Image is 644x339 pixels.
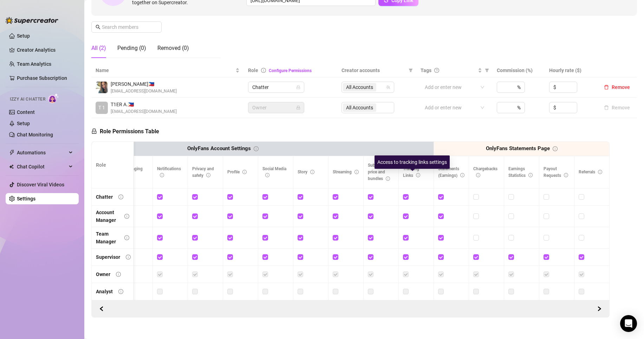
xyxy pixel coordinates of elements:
span: T1ER A. 🇵🇭 [111,101,177,108]
div: Chatter [96,193,113,201]
th: Role [92,142,134,188]
img: logo-BBDzfeDw.svg [6,17,58,24]
span: lock [296,105,300,110]
img: Clarissa Hidalgo - Catedral [96,82,108,93]
span: left [99,306,104,311]
span: info-circle [124,214,129,219]
div: Team Manager [96,230,119,245]
span: Name [96,66,234,74]
span: filter [409,68,413,72]
span: info-circle [265,173,269,177]
h5: Role Permissions Table [91,127,159,136]
span: info-circle [254,146,259,151]
span: Profile [227,169,247,174]
span: info-circle [564,173,568,177]
button: Scroll Forward [96,303,107,314]
span: Privacy and safety [192,166,214,178]
a: Discover Viral Videos [17,182,64,187]
span: info-circle [354,170,359,174]
span: info-circle [528,173,533,177]
th: Hourly rate ($) [545,64,597,77]
span: Story [298,169,314,174]
span: info-circle [553,146,558,151]
a: Chat Monitoring [17,132,53,137]
span: Subscription price and bundles [368,163,392,181]
span: T 1 [98,104,105,111]
span: All Accounts [343,83,376,91]
span: Earnings Statistics [508,166,533,178]
span: delete [604,85,609,90]
span: info-circle [476,173,480,177]
a: Team Analytics [17,61,51,67]
a: Setup [17,121,30,126]
button: Scroll Backward [594,303,605,314]
span: [EMAIL_ADDRESS][DOMAIN_NAME] [111,88,177,95]
span: info-circle [460,173,464,177]
span: right [597,306,602,311]
span: Social Media [262,166,286,178]
span: Remove [612,84,630,90]
span: thunderbolt [9,150,15,155]
a: Setup [17,33,30,39]
span: team [386,85,390,89]
div: Supervisor [96,253,120,261]
span: info-circle [310,170,314,174]
span: lock [91,128,97,134]
span: Owner [252,102,300,113]
strong: OnlyFans Statements Page [486,145,550,152]
span: Payout Requests [544,166,568,178]
span: info-circle [160,173,164,177]
span: info-circle [206,173,210,177]
span: filter [407,65,414,76]
div: Pending (0) [117,44,146,52]
span: Chat Copilot [17,161,67,172]
span: info-circle [126,255,131,260]
span: search [96,25,100,30]
a: Content [17,109,35,115]
span: info-circle [118,194,123,199]
span: Tags [421,66,431,74]
div: Analyst [96,288,113,295]
span: question-circle [434,68,439,73]
span: Referrals [579,169,602,174]
span: info-circle [118,289,123,294]
span: filter [483,65,490,76]
button: Remove [601,103,633,112]
a: Configure Permissions [269,68,312,73]
span: info-circle [416,173,420,177]
a: Creator Analytics [17,44,73,56]
img: Chat Copilot [9,164,14,169]
span: Role [248,68,258,73]
div: Access to tracking links settings [375,155,450,169]
div: All (2) [91,44,106,52]
span: [EMAIL_ADDRESS][DOMAIN_NAME] [111,108,177,115]
button: Remove [601,83,633,91]
span: Statements (Earnings) [438,166,464,178]
input: Search members [102,23,152,31]
span: info-circle [124,235,129,240]
img: AI Chatter [48,93,59,103]
span: info-circle [598,170,602,174]
span: All Accounts [346,83,373,91]
div: Removed (0) [157,44,189,52]
span: info-circle [261,68,266,73]
div: Account Manager [96,209,119,224]
span: filter [485,68,489,72]
a: Settings [17,196,35,202]
div: Owner [96,270,110,278]
span: Izzy AI Chatter [10,96,45,103]
span: lock [296,85,300,89]
span: Notifications [157,166,181,178]
span: [PERSON_NAME] 🇵🇭 [111,80,177,88]
span: info-circle [116,272,121,277]
span: Creator accounts [341,66,406,74]
span: info-circle [386,177,390,181]
a: Purchase Subscription [17,72,73,84]
span: Chargebacks [473,166,497,178]
span: Chatter [252,82,300,92]
th: Name [91,64,244,77]
strong: OnlyFans Account Settings [187,145,251,152]
th: Commission (%) [493,64,545,77]
div: Open Intercom Messenger [620,315,637,332]
span: Tracking Links [403,166,420,178]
